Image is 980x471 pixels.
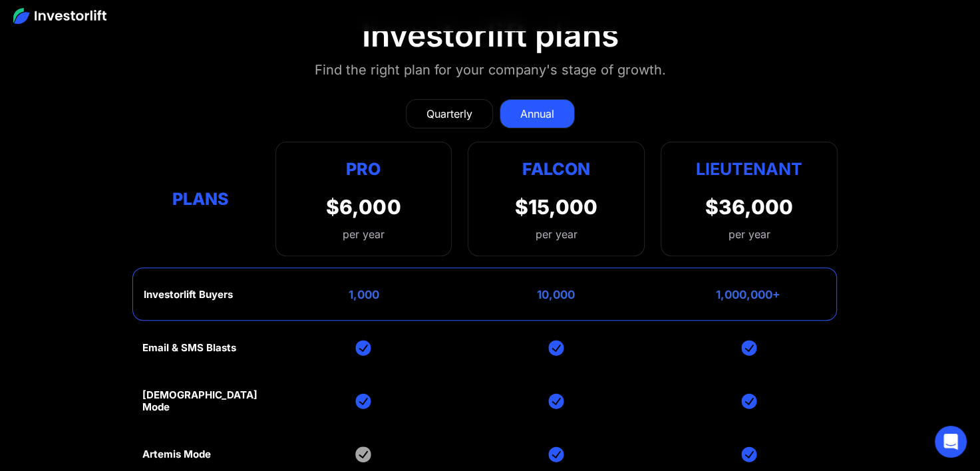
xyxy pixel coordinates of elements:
div: per year [326,226,401,242]
div: $6,000 [326,195,401,219]
div: Email & SMS Blasts [142,342,236,354]
div: Investorlift Buyers [144,289,233,301]
div: Pro [326,156,401,182]
div: Quarterly [426,106,472,122]
div: Investorlift plans [362,16,619,55]
div: 1,000 [349,288,379,301]
div: Falcon [522,156,590,182]
div: Open Intercom Messenger [935,426,967,458]
div: Annual [520,106,554,122]
div: Plans [142,186,259,212]
strong: Lieutenant [696,159,802,179]
div: Artemis Mode [142,448,211,460]
div: $15,000 [515,195,597,219]
div: $36,000 [705,195,793,219]
div: per year [728,226,770,242]
div: [DEMOGRAPHIC_DATA] Mode [142,389,259,413]
div: Find the right plan for your company's stage of growth. [315,59,666,80]
div: 1,000,000+ [716,288,780,301]
div: per year [536,226,577,242]
div: 10,000 [537,288,575,301]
